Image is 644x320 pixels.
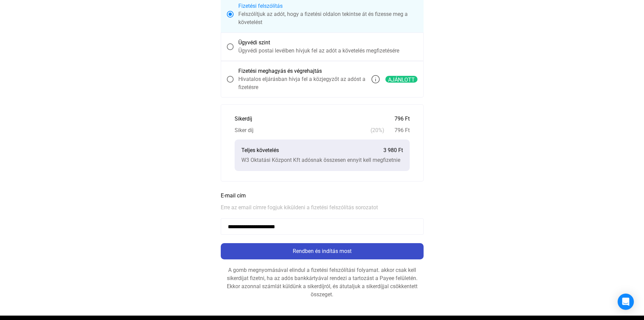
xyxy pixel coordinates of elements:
[238,47,399,54] font: Ügyvédi postai levélben hívjuk fel az adót a követelés megfizetésére
[227,267,418,298] font: A gomb megnyomásával elindul a fizetési felszólítási folyamat. akkor csak kell sikerdíjat fizetni...
[383,147,403,153] font: 3 980 Ft
[241,147,279,153] font: Teljes követelés
[371,127,384,133] font: (20%)
[238,3,283,9] font: Fizetési felszólítás
[221,243,424,259] button: Rendben és indítás most
[388,77,415,83] font: Ajánlott
[372,75,418,83] a: info-szürke-körvonalAjánlott
[238,76,365,90] font: Hivatalos eljárásban hívja fel a közjegyzőt az adóst a fizetésre
[293,248,352,254] font: Rendben és indítás most
[221,192,246,199] font: E-mail cím
[235,127,254,133] font: Siker díj
[241,157,400,163] font: W3 Oktatási Központ Kft adósnak összesen ennyit kell megfizetnie
[238,39,270,46] font: Ügyvédi szint
[221,204,378,211] font: Erre az email címre fogjuk kiküldeni a fizetési felszólítás sorozatot
[372,75,380,83] img: info-szürke-körvonal
[235,115,252,122] font: Sikerdíj
[238,11,408,25] font: Felszólítjuk az adót, hogy a fizetési oldalon tekintse át és fizesse meg a követelést
[395,127,410,133] font: 796 Ft
[395,115,410,122] font: 796 Ft
[238,68,322,74] font: Fizetési meghagyás és végrehajtás
[618,294,634,310] div: Intercom Messenger megnyitása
